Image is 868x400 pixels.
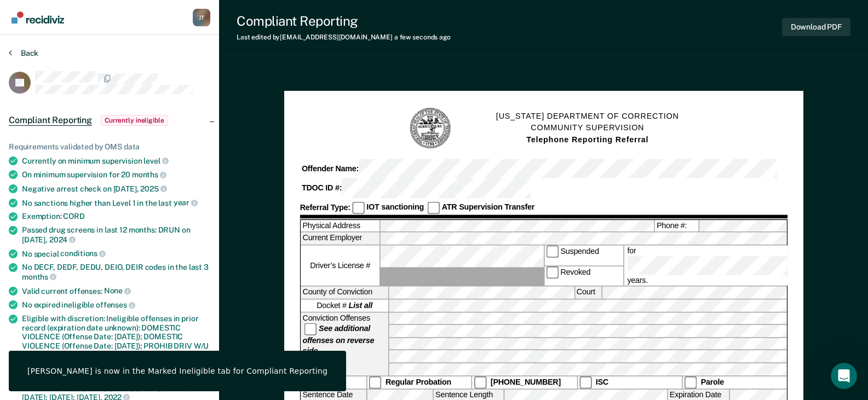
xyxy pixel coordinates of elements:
[22,273,56,281] span: months
[348,301,372,310] strong: List all
[301,312,388,375] div: Conviction Offenses
[237,33,451,41] div: Last edited by [EMAIL_ADDRESS][DOMAIN_NAME]
[22,263,210,281] div: No DECF, DEDF, DEDU, DEIO, DEIR codes in the last 3
[490,378,560,386] strong: [PHONE_NUMBER]
[237,13,451,29] div: Compliant Reporting
[579,376,591,389] input: ISC
[104,286,131,295] span: None
[101,115,168,126] span: Currently ineligible
[193,9,210,26] button: Profile dropdown button
[352,201,364,214] input: IOT sanctioning
[27,366,327,376] div: [PERSON_NAME] is now in the Marked Ineligible tab for Compliant Reporting
[22,156,210,166] div: Currently on minimum supervision
[409,107,452,150] img: TN Seal
[394,33,451,41] span: a few seconds ago
[302,324,374,355] strong: See additional offenses on reverse side.
[22,300,210,310] div: No expired ineligible
[60,249,105,258] span: conditions
[9,142,210,152] div: Requirements validated by OMS data
[193,9,210,26] div: J T
[22,184,210,194] div: Negative arrest check on [DATE],
[595,378,608,386] strong: ISC
[22,314,210,370] div: Eligible with discretion: Ineligible offenses in prior record (expiration date unknown): DOMESTIC...
[22,249,210,259] div: No special
[385,378,451,386] strong: Regular Probation
[366,203,424,212] strong: IOT sanctioning
[544,266,623,286] label: Revoked
[700,378,723,386] strong: Parole
[301,376,366,389] div: Case Type
[22,198,210,208] div: No sanctions higher than Level 1 in the last
[22,212,210,221] div: Exemption:
[304,323,317,335] input: See additional offenses on reverse side.
[684,376,697,389] input: Parole
[22,286,210,296] div: Valid current offenses:
[301,164,358,173] strong: Offender Name:
[9,48,38,58] button: Back
[625,246,818,286] label: for years.
[474,376,486,389] input: [PHONE_NUMBER]
[782,18,850,36] button: Download PDF
[301,287,388,299] label: County of Conviction
[12,11,64,24] img: Recidiviz
[301,220,380,232] label: Physical Address
[627,256,816,276] input: for years.
[22,170,210,179] div: On minimum supervision for 20
[63,212,84,221] span: CORD
[9,115,92,126] span: Compliant Reporting
[300,203,350,212] strong: Referral Type:
[317,300,372,311] span: Docket #
[132,170,166,179] span: months
[301,184,341,193] strong: TDOC ID #:
[441,203,534,212] strong: ATR Supervision Transfer
[140,184,166,193] span: 2025
[301,233,380,245] label: Current Employer
[174,198,198,207] span: year
[22,225,210,244] div: Passed drug screens in last 12 months: DRUN on [DATE],
[574,287,601,299] label: Court
[831,363,857,389] iframe: Intercom live chat
[49,235,76,244] span: 2024
[545,246,558,258] input: Suspended
[496,111,679,146] h1: [US_STATE] DEPARTMENT OF CORRECTION COMMUNITY SUPERVISION
[96,300,135,309] span: offenses
[526,135,648,144] strong: Telephone Reporting Referral
[301,246,380,286] label: Driver’s License #
[544,246,623,265] label: Suspended
[545,266,558,279] input: Revoked
[427,201,440,214] input: ATR Supervision Transfer
[654,220,698,232] label: Phone #:
[143,156,168,165] span: level
[369,376,381,389] input: Regular Probation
